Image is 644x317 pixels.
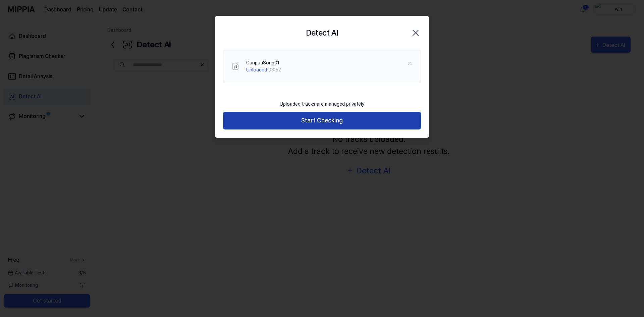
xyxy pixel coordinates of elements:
[231,62,239,70] img: File Select
[246,59,281,66] div: GanpatiSong01
[306,27,338,39] h2: Detect AI
[246,67,267,72] span: Uploaded
[223,112,421,129] button: Start Checking
[246,66,281,73] div: · 03:52
[276,97,368,112] div: Uploaded tracks are managed privately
